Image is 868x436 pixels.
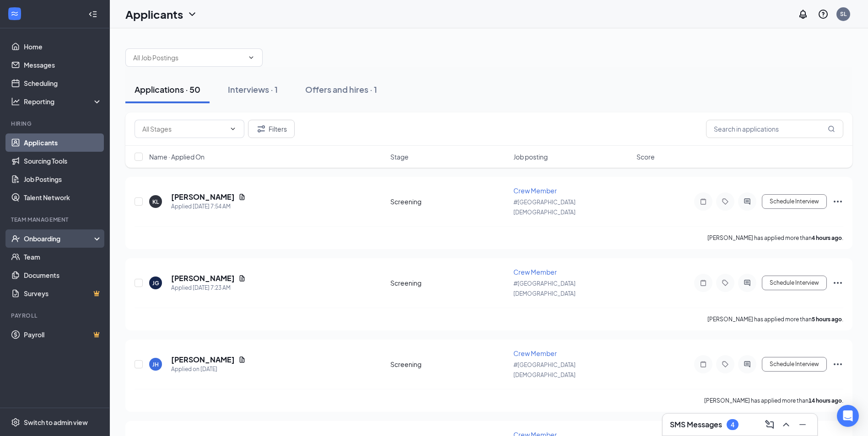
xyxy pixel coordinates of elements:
[10,9,19,18] svg: WorkstreamLogo
[171,355,235,365] h5: [PERSON_NAME]
[832,196,843,207] svg: Ellipses
[24,170,102,188] a: Job Postings
[698,279,709,287] svg: Note
[24,284,102,303] a: SurveysCrown
[152,361,159,368] div: JH
[11,120,100,128] div: Hiring
[24,133,102,152] a: Applicants
[24,234,94,243] div: Onboarding
[152,198,159,206] div: KL
[135,84,200,95] div: Applications · 50
[248,54,255,61] svg: ChevronDown
[797,419,808,430] svg: Minimize
[513,268,557,276] span: Crew Member
[742,198,753,205] svg: ActiveChat
[795,417,810,432] button: Minimize
[707,315,843,323] p: [PERSON_NAME] has applied more than .
[704,397,843,404] p: [PERSON_NAME] has applied more than .
[762,276,827,290] button: Schedule Interview
[832,277,843,288] svg: Ellipses
[125,6,183,22] h1: Applicants
[798,9,809,20] svg: Notifications
[24,56,102,74] a: Messages
[764,419,775,430] svg: ComposeMessage
[720,361,731,368] svg: Tag
[812,316,842,323] b: 5 hours ago
[149,152,205,161] span: Name · Applied On
[152,279,159,287] div: JG
[171,365,246,374] div: Applied on [DATE]
[513,349,557,357] span: Crew Member
[187,9,198,20] svg: ChevronDown
[720,198,731,205] svg: Tag
[390,360,508,369] div: Screening
[706,120,843,138] input: Search in applications
[11,234,20,243] svg: UserCheck
[837,405,859,427] div: Open Intercom Messenger
[707,234,843,242] p: [PERSON_NAME] has applied more than .
[228,84,278,95] div: Interviews · 1
[171,192,235,202] h5: [PERSON_NAME]
[513,186,557,195] span: Crew Member
[142,124,226,134] input: All Stages
[832,359,843,370] svg: Ellipses
[24,248,102,266] a: Team
[256,123,267,134] svg: Filter
[742,279,753,287] svg: ActiveChat
[636,152,655,161] span: Score
[24,74,102,92] a: Scheduling
[238,356,246,363] svg: Document
[24,266,102,284] a: Documents
[812,234,842,241] b: 4 hours ago
[171,283,246,292] div: Applied [DATE] 7:23 AM
[698,198,709,205] svg: Note
[698,361,709,368] svg: Note
[720,279,731,287] svg: Tag
[24,37,102,56] a: Home
[828,125,835,133] svg: MagnifyingGlass
[742,361,753,368] svg: ActiveChat
[513,362,576,378] span: #[GEOGRAPHIC_DATA][DEMOGRAPHIC_DATA]
[762,194,827,209] button: Schedule Interview
[390,197,508,206] div: Screening
[171,202,246,211] div: Applied [DATE] 7:54 AM
[513,199,576,216] span: #[GEOGRAPHIC_DATA][DEMOGRAPHIC_DATA]
[390,278,508,287] div: Screening
[840,10,846,18] div: SL
[238,275,246,282] svg: Document
[513,152,548,161] span: Job posting
[305,84,377,95] div: Offers and hires · 1
[229,125,237,133] svg: ChevronDown
[670,420,722,430] h3: SMS Messages
[24,152,102,170] a: Sourcing Tools
[731,421,734,429] div: 4
[11,216,100,223] div: Team Management
[24,418,88,427] div: Switch to admin view
[762,417,777,432] button: ComposeMessage
[248,120,295,138] button: Filter Filters
[513,280,576,297] span: #[GEOGRAPHIC_DATA][DEMOGRAPHIC_DATA]
[762,357,827,372] button: Schedule Interview
[88,10,97,19] svg: Collapse
[779,417,793,432] button: ChevronUp
[11,97,20,106] svg: Analysis
[171,273,235,283] h5: [PERSON_NAME]
[238,193,246,201] svg: Document
[11,312,100,319] div: Payroll
[818,9,829,20] svg: QuestionInfo
[390,152,409,161] span: Stage
[11,418,20,427] svg: Settings
[24,188,102,207] a: Talent Network
[24,325,102,344] a: PayrollCrown
[809,397,842,404] b: 14 hours ago
[133,53,244,63] input: All Job Postings
[24,97,102,106] div: Reporting
[781,419,792,430] svg: ChevronUp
